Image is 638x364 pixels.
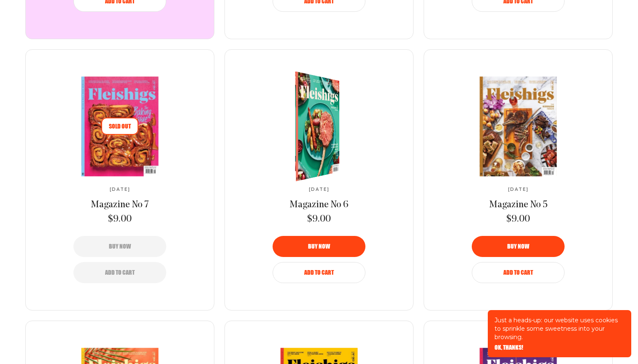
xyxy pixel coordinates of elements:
[495,345,523,351] button: OK, THANKS!
[495,316,624,341] p: Just a heads-up: our website uses cookies to sprinkle some sweetness into your browsing.
[289,199,349,211] a: Magazine No 6
[73,236,166,257] button: Buy now
[489,200,548,210] span: Magazine No 5
[108,213,132,226] span: $9.00
[73,262,166,283] button: Add to Cart
[472,236,565,257] button: Buy now
[101,118,138,135] span: Sold Out
[249,77,389,176] a: Magazine No 6Magazine No 6
[448,77,589,176] a: Magazine No 5Magazine No 5
[91,200,149,210] span: Magazine No 7
[503,270,533,276] span: Add to Cart
[309,187,330,192] span: [DATE]
[91,199,149,211] a: Magazine No 7
[507,244,529,249] span: Buy now
[105,270,135,276] span: Add to Cart
[508,187,529,192] span: [DATE]
[472,262,565,283] button: Add to Cart
[307,213,331,226] span: $9.00
[304,270,334,276] span: Add to Cart
[506,213,530,226] span: $9.00
[489,199,548,211] a: Magazine No 5
[110,187,130,192] span: [DATE]
[273,236,365,257] button: Buy now
[272,66,353,187] img: Magazine No 6
[271,67,353,187] img: Magazine No 6
[109,244,131,249] span: Buy now
[289,200,349,210] span: Magazine No 6
[448,77,589,177] img: Magazine No 5
[49,77,190,176] a: Sold OutMagazine No 7Magazine No 7
[49,77,191,177] img: Magazine No 7
[308,244,330,249] span: Buy now
[273,262,365,283] button: Add to Cart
